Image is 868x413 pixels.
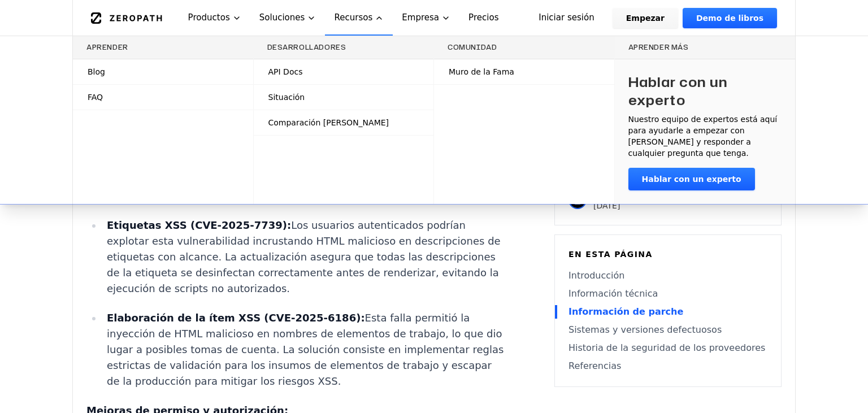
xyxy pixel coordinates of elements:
[254,85,434,110] a: Situación
[268,66,303,77] span: API Docs
[628,114,782,159] p: Nuestro equipo de expertos está aquí para ayudarle a empezar con [PERSON_NAME] y responder a cual...
[267,43,420,52] h3: Desarrolladores
[568,287,767,301] a: Información técnica
[268,117,389,128] span: Comparación [PERSON_NAME]
[568,323,767,337] a: Sistemas y versiones defectuosos
[683,8,777,28] a: Demo de libros
[107,310,507,389] p: Esta falla permitió la inyección de HTML malicioso en nombres de elementos de trabajo, lo que dio...
[613,8,678,28] a: Empezar
[568,305,767,319] a: Información de parche
[593,200,692,211] p: [DATE]
[568,341,767,355] a: Historia de la seguridad de los proveedores
[628,43,782,52] h3: Aprender más
[628,168,755,190] a: Hablar con un experto
[525,8,608,28] a: Iniciar sesión
[73,85,253,110] a: FAQ
[88,66,105,77] span: Blog
[73,59,253,84] a: Blog
[254,59,434,84] a: API Docs
[449,66,514,77] span: Muro de la Fama
[568,249,767,260] h6: En esta página
[88,92,103,103] span: FAQ
[107,312,365,324] strong: Elaboración de la ítem XSS (CVE-2025-6186):
[448,43,601,52] h3: Comunidad
[107,219,291,231] strong: Etiquetas XSS (CVE-2025-7739):
[254,110,434,135] a: Comparación [PERSON_NAME]
[568,269,767,282] a: Introducción
[86,43,240,52] h3: Aprender
[268,92,305,103] span: Situación
[568,359,767,373] a: Referencias
[628,73,782,109] h3: Hablar con un experto
[434,59,614,84] a: Muro de la Fama
[107,218,507,297] p: Los usuarios autenticados podrían explotar esta vulnerabilidad incrustando HTML malicioso en desc...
